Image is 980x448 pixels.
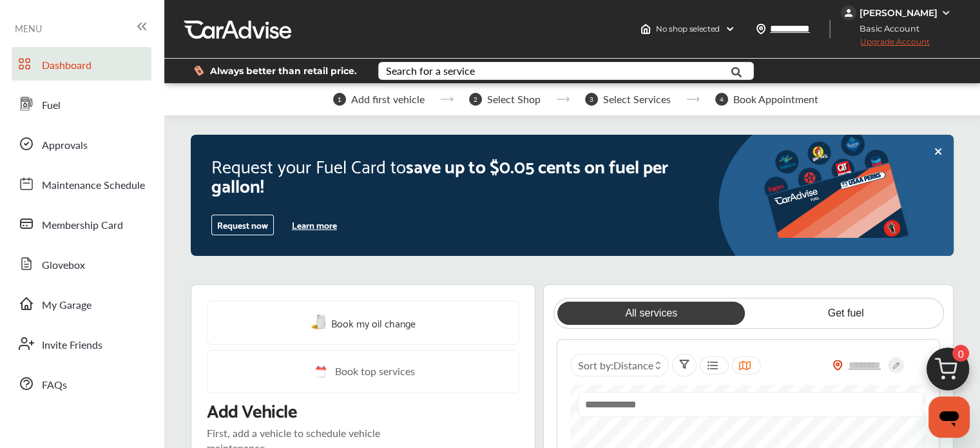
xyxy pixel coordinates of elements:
span: Maintenance Schedule [42,177,145,194]
span: No shop selected [656,24,720,34]
span: Basic Account [842,22,929,35]
a: Get fuel [752,302,939,325]
a: My Garage [12,287,151,320]
a: Approvals [12,127,151,161]
span: Glovebox [42,257,85,274]
img: dollor_label_vector.a70140d1.svg [194,65,204,76]
span: Invite Friends [42,337,102,354]
img: header-down-arrow.9dd2ce7d.svg [725,24,735,34]
p: Add Vehicle [207,398,296,420]
a: Book my oil change [311,314,416,331]
span: 0 [952,345,969,362]
a: Invite Friends [12,327,151,360]
a: Book top services [207,350,519,393]
span: Always better than retail price. [210,66,357,75]
img: stepper-arrow.e24c07c6.svg [686,97,700,102]
span: Request your Fuel Card to [211,150,406,180]
button: Learn more [287,215,342,235]
div: [PERSON_NAME] [860,7,937,19]
img: oil-change.e5047c97.svg [311,315,328,331]
a: Membership Card [12,207,151,240]
span: 4 [715,93,728,106]
span: Select Shop [487,93,541,105]
span: Add first vehicle [351,93,425,105]
img: cal_icon.0803b883.svg [312,364,329,380]
span: Distance [613,358,653,373]
img: WGsFRI8htEPBVLJbROoPRyZpYNWhNONpIPPETTm6eUC0GeLEiAAAAAElFTkSuQmCC [941,8,951,18]
span: save up to $0.05 cents on fuel per gallon! [211,150,668,200]
span: Fuel [42,97,61,114]
a: Dashboard [12,47,151,81]
a: FAQs [12,367,151,400]
span: Sort by : [577,358,653,373]
img: jVpblrzwTbfkPYzPPzSLxeg0AAAAASUVORK5CYII= [841,5,856,21]
span: Dashboard [42,57,91,74]
span: Upgrade Account [841,37,930,53]
span: 3 [585,93,598,106]
img: header-divider.bc55588e.svg [829,19,831,39]
span: 2 [469,93,482,106]
div: Search for a service [386,66,475,76]
img: location_vector_orange.38f05af8.svg [832,360,843,371]
span: Book top services [335,364,415,380]
img: cart_icon.3d0951e8.svg [917,342,979,404]
a: Glovebox [12,247,151,280]
a: Fuel [12,87,151,121]
span: 1 [333,93,346,106]
span: Approvals [42,137,88,154]
img: header-home-logo.8d720a4f.svg [640,24,651,34]
img: location_vector.a44bc228.svg [756,24,766,34]
span: FAQs [42,377,67,394]
img: stepper-arrow.e24c07c6.svg [440,97,454,102]
span: My Garage [42,297,91,314]
img: stepper-arrow.e24c07c6.svg [556,97,570,102]
iframe: Button to launch messaging window [928,396,970,438]
span: Book Appointment [733,93,818,105]
span: Membership Card [42,217,123,234]
span: MENU [15,23,42,34]
a: Maintenance Schedule [12,167,151,200]
button: Request now [211,215,274,235]
a: All services [557,302,745,325]
span: Select Services [603,93,671,105]
span: Book my oil change [331,314,416,331]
